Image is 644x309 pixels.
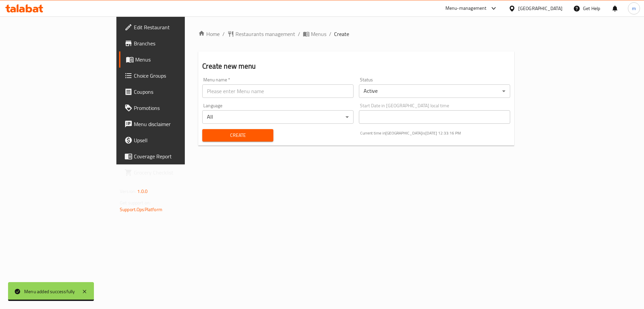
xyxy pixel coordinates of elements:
[134,72,219,80] span: Choice Groups
[119,35,224,51] a: Branches
[329,30,331,38] li: /
[134,168,219,177] span: Grocery Checklist
[119,100,224,116] a: Promotions
[119,51,224,68] a: Menus
[119,68,224,84] a: Choice Groups
[208,131,268,140] span: Create
[119,132,224,148] a: Upsell
[137,187,148,196] span: 1.0.0
[134,104,219,112] span: Promotions
[518,5,562,12] div: [GEOGRAPHIC_DATA]
[134,152,219,160] span: Coverage Report
[303,30,326,38] a: Menus
[445,4,487,12] div: Menu-management
[134,23,219,31] span: Edit Restaurant
[632,5,636,12] span: m
[311,30,326,38] span: Menus
[360,130,510,136] p: Current time in [GEOGRAPHIC_DATA] is [DATE] 12:33:16 PM
[134,88,219,96] span: Coupons
[202,110,354,124] div: All
[202,61,510,71] h2: Create new menu
[135,55,219,64] span: Menus
[24,288,75,295] div: Menu added successfully
[359,84,510,98] div: Active
[134,136,219,144] span: Upsell
[119,148,224,164] a: Coverage Report
[134,39,219,47] span: Branches
[298,30,300,38] li: /
[235,30,295,38] span: Restaurants management
[120,205,162,214] a: Support.OpsPlatform
[120,187,136,196] span: Version:
[202,129,273,142] button: Create
[334,30,349,38] span: Create
[120,198,151,207] span: Get support on:
[134,120,219,128] span: Menu disclaimer
[198,30,514,38] nav: breadcrumb
[119,116,224,132] a: Menu disclaimer
[202,84,354,98] input: Please enter Menu name
[119,84,224,100] a: Coupons
[227,30,295,38] a: Restaurants management
[119,164,224,181] a: Grocery Checklist
[119,19,224,35] a: Edit Restaurant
